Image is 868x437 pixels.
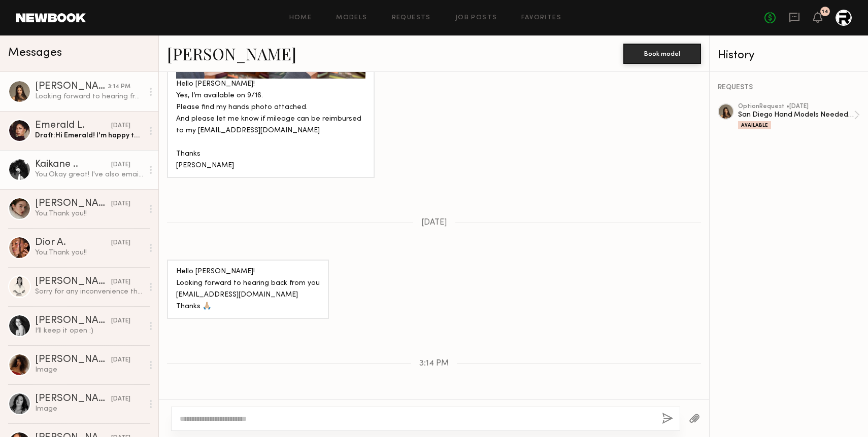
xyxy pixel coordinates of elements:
[35,365,143,375] div: Image
[822,9,828,15] div: 14
[392,15,431,21] a: Requests
[176,79,365,172] div: Hello [PERSON_NAME]! Yes, I’m available on 9/16. Please find my hands photo attached. And please ...
[111,394,130,404] div: [DATE]
[35,131,143,140] div: Draft: Hi Emerald! I'm happy to share our call sheet for the shoot [DATE][DATE] attached. Please ...
[111,355,130,365] div: [DATE]
[35,82,108,92] div: [PERSON_NAME]
[336,15,367,21] a: Models
[35,170,143,179] div: You: Okay great! I've also emailed them to see what next steps are and will let you know as well!
[738,110,854,120] div: San Diego Hand Models Needed (9/16)
[421,218,447,227] span: [DATE]
[35,92,143,101] div: Looking forward to hearing from you
[111,199,130,209] div: [DATE]
[35,404,143,414] div: Image
[718,84,860,91] div: REQUESTS
[738,103,854,110] div: option Request • [DATE]
[111,238,130,248] div: [DATE]
[521,15,561,21] a: Favorites
[455,15,497,21] a: Job Posts
[111,316,130,326] div: [DATE]
[35,199,111,209] div: [PERSON_NAME]
[111,121,130,131] div: [DATE]
[419,359,449,368] span: 3:14 PM
[35,355,111,365] div: [PERSON_NAME]
[167,43,296,64] a: [PERSON_NAME]
[35,160,111,170] div: Kaikane ..
[35,238,111,248] div: Dior A.
[718,50,860,61] div: History
[738,121,771,129] div: Available
[111,160,130,170] div: [DATE]
[35,277,111,287] div: [PERSON_NAME]
[35,287,143,297] div: Sorry for any inconvenience this may cause
[623,44,701,64] button: Book model
[738,103,860,129] a: optionRequest •[DATE]San Diego Hand Models Needed (9/16)Available
[35,316,111,326] div: [PERSON_NAME]
[35,248,143,258] div: You: Thank you!!
[108,82,130,92] div: 3:14 PM
[35,209,143,218] div: You: Thank you!!
[8,47,62,59] span: Messages
[289,15,312,21] a: Home
[35,121,111,131] div: Emerald L.
[623,49,701,57] a: Book model
[35,394,111,404] div: [PERSON_NAME]
[35,326,143,336] div: I’ll keep it open :)
[176,266,320,313] div: Hello [PERSON_NAME]! Looking forward to hearing back from you [EMAIL_ADDRESS][DOMAIN_NAME] Thanks 🙏🏼
[111,277,130,287] div: [DATE]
